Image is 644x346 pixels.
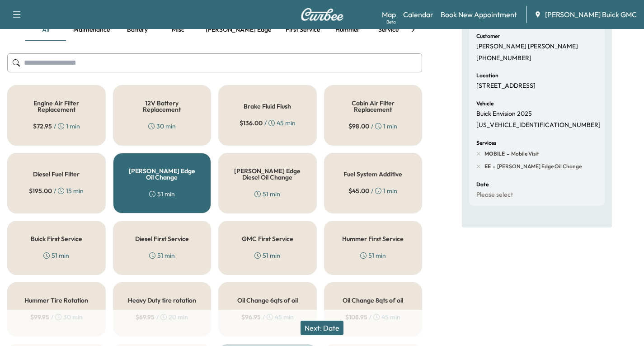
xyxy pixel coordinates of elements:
span: - [505,149,509,158]
button: [PERSON_NAME] edge [198,19,278,41]
button: Next: Date [301,321,343,335]
button: First service [278,19,327,41]
button: all [25,19,66,41]
h5: Diesel Fuel Filter [33,171,80,177]
h6: Services [476,140,496,146]
p: [STREET_ADDRESS] [476,82,536,90]
div: 51 min [149,190,175,199]
h6: Customer [476,33,500,39]
h5: Fuel System Additive [343,171,402,177]
div: 51 min [360,251,386,260]
span: $ 195.00 [29,186,52,195]
h5: Oil Change 8qts of oil [343,297,403,303]
p: [US_VEHICLE_IDENTIFICATION_NUMBER] [476,121,601,129]
span: - [491,162,495,171]
div: / 1 min [33,122,80,131]
button: Hummer [327,19,368,41]
p: Buick Envision 2025 [476,110,532,118]
h5: Brake Fluid Flush [244,103,291,109]
h5: [PERSON_NAME] Edge Oil Change [128,168,197,180]
h6: Location [476,73,498,78]
div: / 15 min [29,186,84,195]
h5: Diesel First Service [135,236,189,242]
span: $ 136.00 [240,118,263,128]
span: MOBILE [484,150,505,157]
span: Mobile Visit [509,150,539,157]
span: EE [484,163,491,170]
span: $ 98.00 [348,122,369,131]
div: / 45 min [240,118,296,128]
div: 51 min [43,251,69,260]
h5: [PERSON_NAME] Edge Diesel Oil Change [233,168,302,180]
a: Calendar [403,9,433,20]
h5: Buick First Service [31,236,82,242]
img: Curbee Logo [301,8,344,21]
h5: 12V Battery Replacement [128,100,197,113]
a: Book New Appointment [441,9,517,20]
button: Misc [158,19,198,41]
div: / 1 min [348,186,397,195]
a: MapBeta [382,9,396,20]
button: Battery [117,19,158,41]
div: 30 min [148,122,176,131]
p: [PHONE_NUMBER] [476,54,531,62]
h5: Engine Air Filter Replacement [22,100,91,113]
div: 51 min [149,251,175,260]
span: $ 45.00 [348,186,369,195]
div: basic tabs example [25,19,404,41]
div: 51 min [254,190,280,199]
h5: Hummer Tire Rotation [24,297,88,303]
div: / 1 min [348,122,397,131]
h5: Oil Change 6qts of oil [237,297,298,303]
p: Please select [476,191,513,199]
button: Service [368,19,409,41]
div: 51 min [254,251,280,260]
span: [PERSON_NAME] Buick GMC [545,9,637,20]
h6: Vehicle [476,101,494,106]
div: Beta [386,19,396,25]
h5: Heavy Duty tire rotation [128,297,196,303]
h5: Cabin Air Filter Replacement [339,100,408,113]
button: Maintenance [66,19,117,41]
h5: Hummer First Service [342,236,404,242]
h5: GMC First Service [242,236,293,242]
h6: Date [476,182,489,187]
span: Ewing Edge Oil Change [495,163,582,170]
span: $ 72.95 [33,122,52,131]
p: [PERSON_NAME] [PERSON_NAME] [476,43,578,51]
